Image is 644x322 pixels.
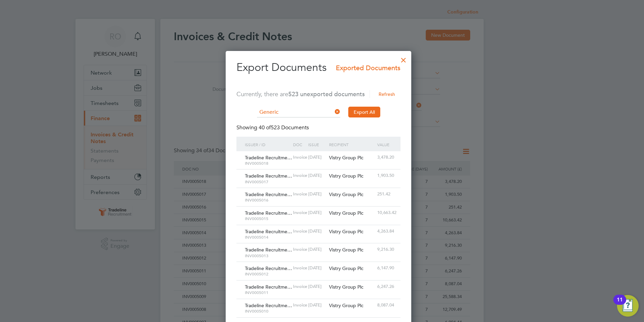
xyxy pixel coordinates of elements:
div: [DATE] [307,299,328,312]
span: Vistry Group Plc [329,284,363,290]
span: INV0005011 [245,290,290,295]
div: Invoice [291,169,307,182]
div: [DATE] [307,151,328,164]
span: Tradeline Recruitme… [245,155,292,161]
div: Value (£) [376,137,394,161]
span: Tradeline Recruitme… [245,265,292,271]
div: 4,263.84 [376,225,394,238]
span: Tradeline Recruitme… [245,173,292,179]
div: 251.42 [376,188,394,200]
div: [DATE] [307,169,328,182]
span: Tradeline Recruitme… [245,210,292,216]
button: Export All [348,107,380,117]
div: [DATE] [307,207,328,219]
span: Vistry Group Plc [329,265,363,271]
span: Exported Documents [336,60,400,73]
span: Currently, there are [236,90,365,98]
div: 8,087.04 [376,299,394,312]
span: INV0005013 [245,253,290,259]
div: 3,478.20 [376,151,394,164]
div: [DATE] [307,225,328,238]
span: INV0005017 [245,179,290,185]
div: Invoice [291,280,307,293]
div: [DATE] [307,262,328,274]
div: 10,663.42 [376,207,394,219]
span: 523 Documents [259,124,309,131]
div: Invoice [291,151,307,164]
span: INV0005018 [245,161,290,166]
div: Invoice [291,262,307,274]
span: Tradeline Recruitme… [245,284,292,290]
div: [DATE] [307,280,328,293]
span: Vistry Group Plc [329,155,363,161]
div: Invoice [291,225,307,238]
div: [DATE] [307,188,328,200]
span: INV0005014 [245,235,290,240]
span: 523 unexported documents [288,90,365,98]
span: INV0005015 [245,216,290,221]
h2: Export Documents [236,60,400,75]
div: 11 [617,300,623,308]
span: Vistry Group Plc [329,173,363,179]
span: Vistry Group Plc [329,191,363,197]
button: Refresh [373,89,400,100]
span: INV0005016 [245,197,290,203]
div: DOC Type [291,137,307,161]
span: 40 of [259,124,271,131]
span: Vistry Group Plc [329,229,363,235]
div: Invoice [291,243,307,256]
div: Invoice [291,188,307,200]
input: Select one [257,107,340,117]
span: Vistry Group Plc [329,210,363,216]
span: Tradeline Recruitme… [245,302,292,308]
div: Showing [236,124,310,131]
button: Open Resource Center, 11 new notifications [617,295,639,317]
span: Tradeline Recruitme… [245,247,292,253]
span: Tradeline Recruitme… [245,191,292,197]
div: 6,247.26 [376,280,394,293]
div: 1,903.50 [376,169,394,182]
div: Invoice [291,207,307,219]
div: Invoice [291,299,307,312]
span: Vistry Group Plc [329,247,363,253]
div: Issuer / ID [243,137,291,152]
div: 6,147.90 [376,262,394,274]
div: Recipient [327,137,376,152]
div: Issue Date [307,137,328,161]
span: Tradeline Recruitme… [245,229,292,235]
div: 9,216.30 [376,243,394,256]
span: INV0005012 [245,271,290,277]
div: [DATE] [307,243,328,256]
span: INV0005010 [245,308,290,314]
span: Vistry Group Plc [329,302,363,308]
